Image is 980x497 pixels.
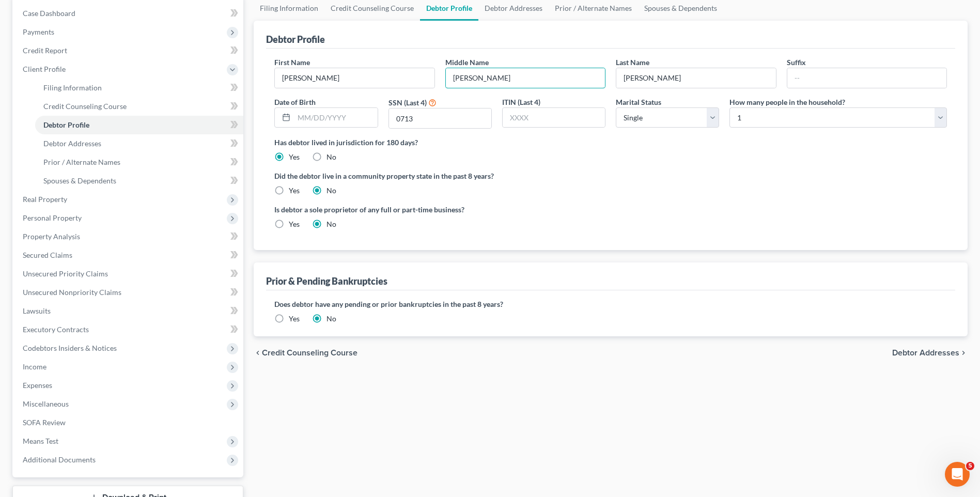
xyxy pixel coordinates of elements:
span: Credit Report [23,46,67,55]
label: Marital Status [616,97,661,107]
span: Credit Counseling Course [43,102,127,111]
i: chevron_left [254,349,262,357]
span: Debtor Addresses [43,139,101,148]
span: Additional Documents [23,455,96,464]
button: Debtor Addresses chevron_right [892,349,968,357]
a: Filing Information [35,79,243,97]
label: No [326,314,336,324]
a: Lawsuits [14,302,243,320]
span: Client Profile [23,65,66,73]
span: SOFA Review [23,418,66,427]
input: M.I [446,68,605,88]
label: Does debtor have any pending or prior bankruptcies in the past 8 years? [274,299,947,309]
label: Yes [289,219,300,229]
span: Codebtors Insiders & Notices [23,344,117,352]
label: Yes [289,185,300,196]
a: Credit Report [14,41,243,60]
label: Did the debtor live in a community property state in the past 8 years? [274,170,947,181]
span: Executory Contracts [23,325,89,334]
input: -- [275,68,434,88]
span: Unsecured Nonpriority Claims [23,288,121,297]
label: No [326,152,336,162]
a: Case Dashboard [14,4,243,23]
span: Means Test [23,437,58,445]
iframe: Intercom live chat [945,462,970,487]
span: Personal Property [23,213,82,222]
span: Income [23,362,46,371]
label: First Name [274,57,310,68]
input: MM/DD/YYYY [294,108,377,128]
input: -- [787,68,946,88]
div: Debtor Profile [266,33,325,45]
span: Debtor Profile [43,120,89,129]
input: XXXX [389,108,491,128]
span: Debtor Addresses [892,349,959,357]
label: Date of Birth [274,97,316,107]
a: Unsecured Nonpriority Claims [14,283,243,302]
label: Is debtor a sole proprietor of any full or part-time business? [274,204,605,215]
label: How many people in the household? [729,97,845,107]
label: Has debtor lived in jurisdiction for 180 days? [274,137,947,148]
a: Spouses & Dependents [35,172,243,190]
span: Filing Information [43,83,102,92]
span: Prior / Alternate Names [43,158,120,166]
input: -- [616,68,775,88]
span: Unsecured Priority Claims [23,269,108,278]
a: Credit Counseling Course [35,97,243,116]
span: Lawsuits [23,306,51,315]
a: Unsecured Priority Claims [14,265,243,283]
a: Property Analysis [14,227,243,246]
a: Debtor Addresses [35,134,243,153]
a: Executory Contracts [14,320,243,339]
span: 5 [966,462,974,470]
label: Yes [289,152,300,162]
span: Miscellaneous [23,399,69,408]
i: chevron_right [959,349,968,357]
a: Prior / Alternate Names [35,153,243,172]
span: Payments [23,27,54,36]
span: Real Property [23,195,67,204]
label: Last Name [616,57,649,68]
span: Case Dashboard [23,9,75,18]
label: No [326,219,336,229]
span: Credit Counseling Course [262,349,357,357]
span: Spouses & Dependents [43,176,116,185]
a: SOFA Review [14,413,243,432]
a: Debtor Profile [35,116,243,134]
label: ITIN (Last 4) [502,97,540,107]
label: SSN (Last 4) [388,97,427,108]
label: Yes [289,314,300,324]
button: chevron_left Credit Counseling Course [254,349,357,357]
span: Expenses [23,381,52,390]
input: XXXX [503,108,605,128]
label: Middle Name [445,57,489,68]
a: Secured Claims [14,246,243,265]
label: Suffix [787,57,806,68]
label: No [326,185,336,196]
div: Prior & Pending Bankruptcies [266,275,387,287]
span: Property Analysis [23,232,80,241]
span: Secured Claims [23,251,72,259]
